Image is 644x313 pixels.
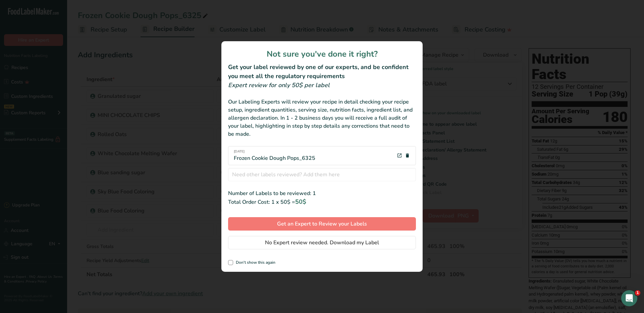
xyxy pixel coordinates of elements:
[228,81,416,90] div: Expert review for only 50$ per label
[228,197,416,206] div: Total Order Cost: 1 x 50$ =
[277,220,367,228] span: Get an Expert to Review your Labels
[228,63,416,81] h2: Get your label reviewed by one of our experts, and be confident you meet all the regulatory requi...
[265,239,379,247] span: No Expert review needed. Download my Label
[228,98,416,138] div: Our Labeling Experts will review your recipe in detail checking your recipe setup, ingredient qua...
[234,149,315,162] div: Frozen Cookie Dough Pops_6325
[228,217,416,231] button: Get an Expert to Review your Labels
[228,236,416,249] button: No Expert review needed. Download my Label
[233,260,275,265] span: Don't show this again
[228,48,416,60] h1: Not sure you've done it right?
[295,198,306,206] span: 50$
[234,149,315,154] span: [DATE]
[621,290,637,306] iframe: Intercom live chat
[228,189,416,197] div: Number of Labels to be reviewed: 1
[635,290,640,296] span: 1
[228,168,416,181] input: Need other labels reviewed? Add them here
